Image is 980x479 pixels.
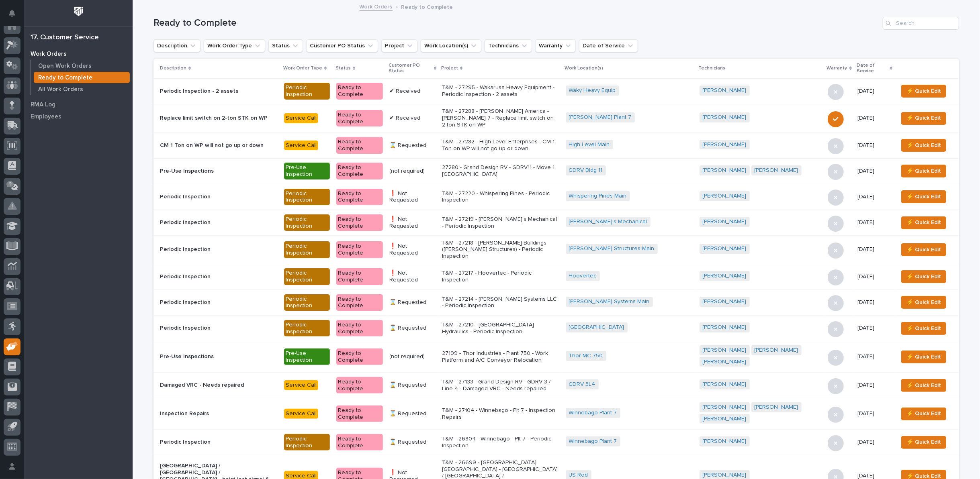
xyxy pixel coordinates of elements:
[389,243,436,257] p: ❗ Not Requested
[284,83,330,100] div: Periodic Inspection
[284,141,318,151] div: Service Call
[755,347,798,354] a: [PERSON_NAME]
[389,216,436,230] p: ❗ Not Requested
[160,382,278,389] p: Damaged VRC - Needs repaired
[857,168,892,175] p: [DATE]
[31,84,133,95] a: All Work Orders
[160,439,278,446] p: Periodic Inspection
[857,88,892,95] p: [DATE]
[336,320,383,337] div: Ready to Complete
[71,4,86,19] img: Workspace Logo
[442,379,559,392] p: T&M - 27133 - Grand Design RV - GDRV 3 / Line 4 - Damaged VRC - Needs repaired
[153,398,959,430] tr: Inspection RepairsService CallReady to Complete⌛ RequestedT&M - 27104 - Winnebago - Plt 7 - Inspe...
[703,347,747,354] a: [PERSON_NAME]
[268,39,303,52] button: Status
[857,246,892,253] p: [DATE]
[906,352,941,362] span: ⚡ Quick Edit
[284,214,330,231] div: Periodic Inspection
[569,410,617,416] a: Winnebago Plant 7
[569,167,603,174] a: GDRV Bldg 11
[857,410,892,417] p: [DATE]
[284,409,318,419] div: Service Call
[389,168,436,175] p: (not required)
[906,298,941,307] span: ⚡ Quick Edit
[857,382,892,389] p: [DATE]
[38,86,83,93] p: All Work Orders
[160,273,278,280] p: Periodic Inspection
[442,350,559,364] p: 27199 - Thor Industries - Plant 750 - Work Platform and A/C Conveyor Relocation
[31,51,67,58] p: Work Orders
[336,268,383,285] div: Ready to Complete
[284,349,330,365] div: Pre-Use Inspection
[31,101,55,108] p: RMA Log
[703,87,747,94] a: [PERSON_NAME]
[381,39,417,52] button: Project
[703,416,747,422] a: [PERSON_NAME]
[401,2,453,11] p: Ready to Complete
[160,194,278,200] p: Periodic Inspection
[24,98,133,110] a: RMA Log
[160,64,186,73] p: Description
[906,324,941,333] span: ⚡ Quick Edit
[901,165,946,177] button: ⚡ Quick Edit
[153,289,959,315] tr: Periodic InspectionPeriodic InspectionReady to Complete⌛ RequestedT&M - 27214 - [PERSON_NAME] Sys...
[906,409,941,418] span: ⚡ Quick Edit
[906,218,941,227] span: ⚡ Quick Edit
[284,294,330,311] div: Periodic Inspection
[336,83,383,100] div: Ready to Complete
[153,316,959,341] tr: Periodic InspectionPeriodic InspectionReady to Complete⌛ RequestedT&M - 27210 - [GEOGRAPHIC_DATA]...
[569,218,647,225] a: [PERSON_NAME]'s Mechanical
[857,325,892,332] p: [DATE]
[569,324,624,331] a: [GEOGRAPHIC_DATA]
[336,434,383,451] div: Ready to Complete
[153,17,880,29] h1: Ready to Complete
[442,436,559,449] p: T&M - 26804 - Winnebago - Plt 7 - Periodic Inspection
[360,2,393,11] a: Work Orders
[569,141,610,148] a: High Level Main
[160,168,278,175] p: Pre-Use Inspections
[569,472,588,479] a: US Rod
[306,39,378,52] button: Customer PO Status
[389,61,432,76] p: Customer PO Status
[901,216,946,229] button: ⚡ Quick Edit
[906,381,941,390] span: ⚡ Quick Edit
[441,64,458,73] p: Project
[569,381,595,388] a: GDRV 3L4
[703,273,747,279] a: [PERSON_NAME]
[442,108,559,128] p: T&M - 27288 - [PERSON_NAME] America - [PERSON_NAME] 7 - Replace limit switch on 2-ton STK on WP
[442,190,559,204] p: T&M - 27220 - Whispering Pines - Periodic Inspection
[442,322,559,335] p: T&M - 27210 - [GEOGRAPHIC_DATA] Hydraulics - Periodic Inspection
[901,139,946,152] button: ⚡ Quick Edit
[31,72,133,83] a: Ready to Complete
[153,78,959,104] tr: Periodic Inspection - 2 assetsPeriodic InspectionReady to Complete✔ ReceivedT&M - 27295 - Wakarus...
[906,86,941,96] span: ⚡ Quick Edit
[284,380,318,390] div: Service Call
[284,320,330,337] div: Periodic Inspection
[336,110,383,127] div: Ready to Complete
[160,115,278,122] p: Replace limit switch on 2-ton STK on WP
[336,163,383,179] div: Ready to Complete
[38,74,92,82] p: Ready to Complete
[153,104,959,132] tr: Replace limit switch on 2-ton STK on WPService CallReady to Complete✔ ReceivedT&M - 27288 - [PERS...
[442,216,559,230] p: T&M - 27219 - [PERSON_NAME]'s Mechanical - Periodic Inspection
[901,379,946,392] button: ⚡ Quick Edit
[569,353,603,359] a: Thor MC 750
[901,408,946,420] button: ⚡ Quick Edit
[24,48,133,60] a: Work Orders
[442,296,559,310] p: T&M - 27214 - [PERSON_NAME] Systems LLC - Periodic Inspection
[389,382,436,389] p: ⌛ Requested
[389,270,436,283] p: ❗ Not Requested
[389,115,436,122] p: ✔ Received
[389,439,436,446] p: ⌛ Requested
[703,167,747,174] a: [PERSON_NAME]
[901,85,946,98] button: ⚡ Quick Edit
[153,210,959,235] tr: Periodic InspectionPeriodic InspectionReady to Complete❗ Not RequestedT&M - 27219 - [PERSON_NAME]...
[883,17,959,30] div: Search
[703,245,747,252] a: [PERSON_NAME]
[703,141,747,148] a: [PERSON_NAME]
[569,87,616,94] a: Waky Heavy Equip
[160,410,278,417] p: Inspection Repairs
[901,296,946,309] button: ⚡ Quick Edit
[827,64,847,73] p: Warranty
[31,33,99,42] div: 17. Customer Service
